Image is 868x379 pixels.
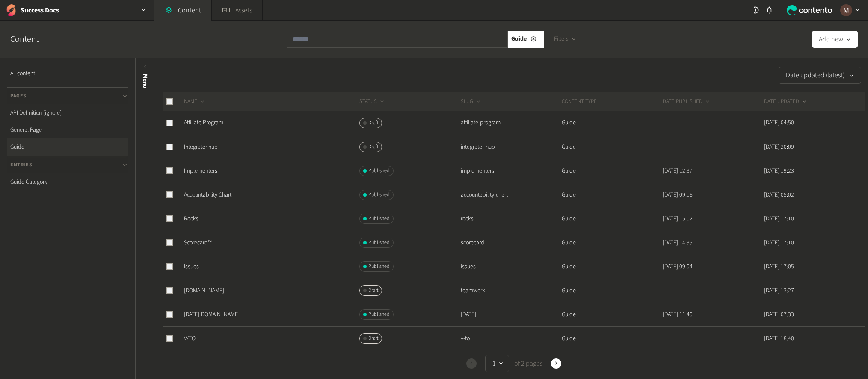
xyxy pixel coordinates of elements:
[663,214,693,223] time: [DATE] 15:02
[460,159,561,183] td: implementers
[21,5,59,15] h2: Success Docs
[561,207,662,231] td: Guide
[485,355,509,372] button: 1
[663,191,693,199] time: [DATE] 09:16
[460,183,561,207] td: accountability-chart
[547,31,584,48] button: Filters
[184,310,240,319] a: [DATE][DOMAIN_NAME]
[7,121,128,138] a: General Page
[764,143,794,151] time: [DATE] 20:09
[368,143,378,151] span: Draft
[779,67,861,84] button: Date updated (latest)
[561,255,662,279] td: Guide
[812,31,858,48] button: Add new
[663,167,693,175] time: [DATE] 12:37
[764,214,794,223] time: [DATE] 17:10
[764,334,794,343] time: [DATE] 18:40
[554,35,569,44] span: Filters
[184,118,223,127] a: Affiliate Program
[7,65,128,82] a: All content
[561,279,662,303] td: Guide
[184,97,206,106] button: NAME
[460,207,561,231] td: rocks
[368,263,390,270] span: Published
[561,326,662,350] td: Guide
[460,279,561,303] td: teamwork
[368,239,390,247] span: Published
[460,135,561,159] td: integrator-hub
[764,97,808,106] button: DATE UPDATED
[184,191,231,199] a: Accountability Chart
[368,311,390,318] span: Published
[7,138,128,156] a: Guide
[359,97,385,106] button: STATUS
[511,35,527,44] span: Guide
[764,310,794,319] time: [DATE] 07:33
[764,238,794,247] time: [DATE] 17:10
[5,4,17,16] img: Success Docs
[561,92,662,111] th: CONTENT TYPE
[460,111,561,135] td: affiliate-program
[461,97,482,106] button: SLUG
[10,33,58,46] h2: Content
[663,238,693,247] time: [DATE] 14:39
[764,286,794,295] time: [DATE] 13:27
[460,326,561,350] td: v-to
[663,310,693,319] time: [DATE] 11:40
[561,231,662,255] td: Guide
[10,161,32,169] span: Entries
[561,159,662,183] td: Guide
[460,231,561,255] td: scorecard
[764,167,794,175] time: [DATE] 19:23
[764,191,794,199] time: [DATE] 05:02
[184,238,212,247] a: Scorecard™
[7,173,128,191] a: Guide Category
[561,303,662,326] td: Guide
[184,143,218,151] a: Integrator hub
[368,215,390,223] span: Published
[7,104,128,121] a: API Definition [ignore]
[460,303,561,326] td: [DATE]
[561,135,662,159] td: Guide
[513,358,542,368] span: of 2 pages
[184,214,198,223] a: Rocks
[184,262,199,271] a: Issues
[663,97,711,106] button: DATE PUBLISHED
[184,286,224,295] a: [DOMAIN_NAME]
[663,262,693,271] time: [DATE] 09:04
[141,74,150,88] span: Menu
[460,255,561,279] td: issues
[840,4,852,16] img: Marinel G
[184,334,196,343] a: V/TO
[368,287,378,294] span: Draft
[368,119,378,127] span: Draft
[764,262,794,271] time: [DATE] 17:05
[184,167,217,175] a: Implementers
[10,92,27,100] span: Pages
[368,335,378,342] span: Draft
[764,118,794,127] time: [DATE] 04:50
[368,167,390,175] span: Published
[368,191,390,199] span: Published
[561,111,662,135] td: Guide
[561,183,662,207] td: Guide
